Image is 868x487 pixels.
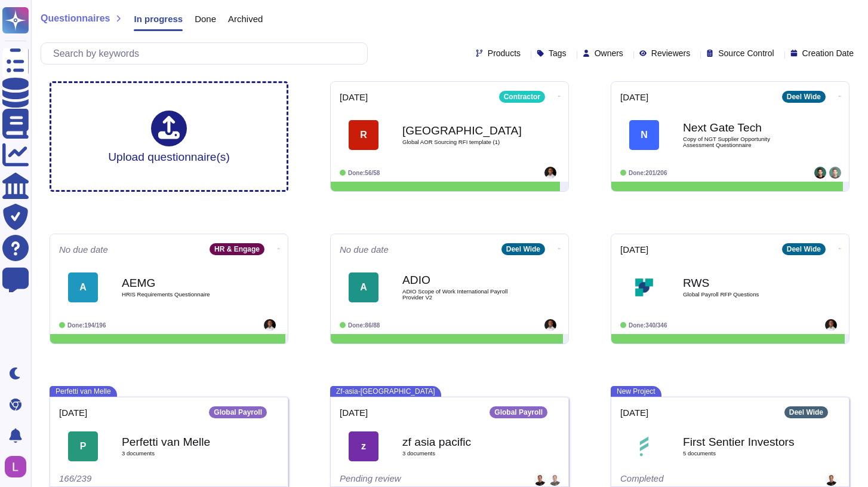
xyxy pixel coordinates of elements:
[134,14,183,23] span: In progress
[544,319,556,331] img: user
[340,245,389,254] span: No due date
[349,431,378,461] div: z
[402,289,522,300] span: ADIO Scope of Work International Payroll Provider V2
[41,14,110,23] span: Questionnaires
[549,49,567,57] span: Tags
[228,14,263,23] span: Archived
[349,272,378,302] div: A
[402,436,522,448] b: zf asia pacific
[340,473,401,483] span: Pending review
[683,451,802,457] span: 5 document s
[611,386,661,397] span: New Project
[348,170,380,176] span: Done: 56/58
[683,277,802,289] b: RWS
[340,93,368,102] span: [DATE]
[802,49,854,57] span: Creation Date
[209,406,267,418] div: Global Payroll
[549,474,561,486] img: user
[620,408,648,417] span: [DATE]
[620,473,664,483] span: Completed
[195,14,216,23] span: Done
[340,408,368,417] span: [DATE]
[629,322,667,329] span: Done: 340/346
[534,474,546,486] img: user
[402,125,522,136] b: [GEOGRAPHIC_DATA]
[59,408,87,417] span: [DATE]
[544,167,556,179] img: user
[59,473,91,483] span: 166/239
[330,386,441,397] span: Zf-asia-[GEOGRAPHIC_DATA]
[490,406,547,418] div: Global Payroll
[122,277,241,289] b: AEMG
[829,167,841,179] img: user
[683,122,802,133] b: Next Gate Tech
[2,454,35,480] button: user
[620,245,648,254] span: [DATE]
[651,49,690,57] span: Reviewers
[629,120,659,150] div: N
[629,431,659,461] img: Logo
[59,245,108,254] span: No due date
[122,451,241,457] span: 3 document s
[402,139,522,145] span: Global AOR Sourcing RFI template (1)
[348,322,380,329] span: Done: 86/88
[620,93,648,102] span: [DATE]
[68,431,98,461] div: P
[402,451,522,457] span: 3 document s
[68,272,98,302] div: A
[5,456,26,477] img: user
[825,474,837,486] img: user
[595,49,623,57] span: Owners
[718,49,774,57] span: Source Control
[108,111,230,163] div: Upload questionnaire(s)
[122,292,241,298] span: HRIS Requirements Questionnaire
[683,436,802,448] b: First Sentier Investors
[683,292,802,298] span: Global Payroll RFP Questions
[825,319,837,331] img: user
[349,120,378,150] div: R
[47,43,367,64] input: Search by keywords
[50,386,117,397] span: Perfetti van Melle
[683,136,802,148] span: Copy of NGT Supplier Opportunity Assessment Questionnaire
[488,49,521,57] span: Products
[264,319,276,331] img: user
[67,322,106,329] span: Done: 194/196
[784,406,828,418] div: Deel Wide
[814,167,826,179] img: user
[499,91,545,103] div: Contractor
[782,91,826,103] div: Deel Wide
[501,243,545,255] div: Deel Wide
[782,243,826,255] div: Deel Wide
[210,243,264,255] div: HR & Engage
[629,170,667,176] span: Done: 201/206
[402,274,522,286] b: ADIO
[122,436,241,448] b: Perfetti van Melle
[629,272,659,302] img: Logo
